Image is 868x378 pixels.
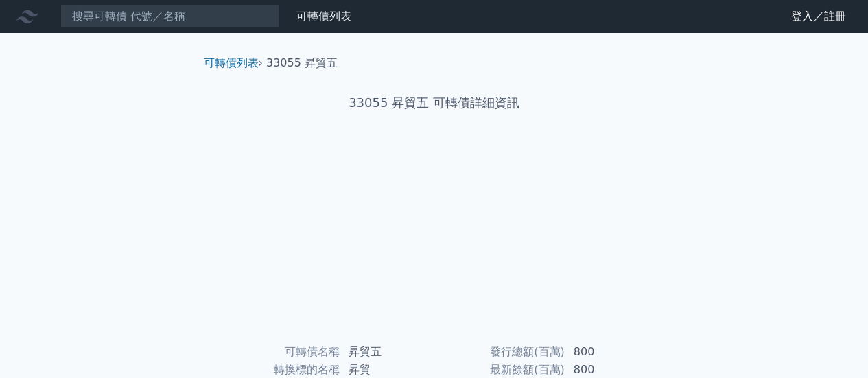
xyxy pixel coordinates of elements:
input: 搜尋可轉債 代號／名稱 [60,5,280,28]
td: 昇貿五 [340,343,434,361]
h1: 33055 昇貿五 可轉債詳細資訊 [193,93,676,113]
td: 可轉債名稱 [209,343,340,361]
td: 發行總額(百萬) [434,343,565,361]
li: 33055 昇貿五 [266,55,338,71]
a: 登入／註冊 [780,5,857,27]
a: 可轉債列表 [204,56,259,69]
td: 800 [565,343,659,361]
a: 可轉債列表 [296,10,351,23]
li: › [204,55,263,71]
